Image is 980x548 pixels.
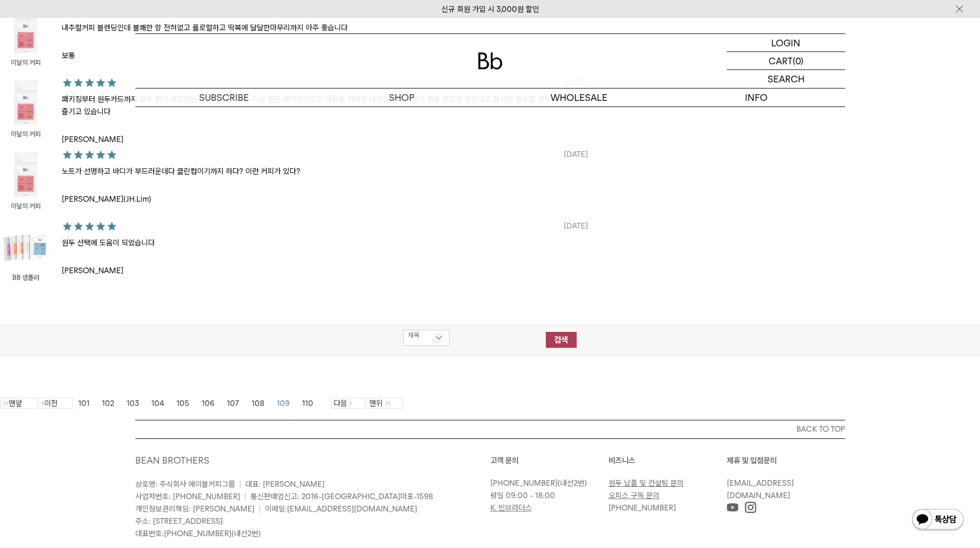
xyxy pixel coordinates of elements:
[252,399,264,408] a: 108
[609,491,660,500] a: 오피스 구독 문의
[102,399,114,408] a: 102
[727,454,845,467] p: 제휴 및 입점문의
[490,454,609,467] p: 고객 문의
[62,193,588,205] td: [PERSON_NAME](JH.Lim)
[135,504,255,514] span: 개인정보관리책임: [PERSON_NAME]
[135,420,845,438] button: BACK TO TOP
[78,399,90,408] a: 101
[609,503,676,512] a: [PHONE_NUMBER]
[490,503,532,512] a: K. 빈브라더스
[62,165,588,188] td: 노트가 선명하고 바디가 부드러운데다 클린컵이기까지 하다? 이런 커피가 있다?
[302,399,313,408] a: 110
[127,399,139,408] a: 103
[245,480,325,489] span: 대표: [PERSON_NAME]
[62,237,588,259] td: 원두 선택에 도움이 되었습니다
[490,89,668,107] p: WHOLESALE
[135,455,209,466] a: BEAN BROTHERS
[334,399,347,408] a: Next
[135,529,261,538] span: 대표번호: (내선2번)
[609,479,684,488] a: 원두 납품 및 컨설팅 문의
[408,330,436,341] span: 제목
[478,52,503,69] img: 로고
[62,221,118,232] span: 별 다섯개중 다섯개
[259,504,261,514] span: |
[202,399,215,408] a: 106
[62,133,588,146] td: [PERSON_NAME]
[151,399,164,408] a: 104
[62,93,588,128] td: 패키징부터 원두카드까지 모두 뭔가 대접받는 기분이 드는 아주 기분 좋은 패키징이었고 내용물 자체도 내추럴이라고 믿기 힘들 정도로 깔끔하고 화사한 플로럴 원두여서 즐겁게 즐기고...
[227,399,239,408] a: 107
[239,480,241,489] span: |
[44,399,58,408] a: Previous
[369,399,383,408] a: Last
[135,480,235,489] span: 상호명: 주식회사 에이블커피그룹
[609,454,727,467] p: 비즈니스
[727,52,845,70] a: CART (0)
[135,517,223,526] span: 주소: [STREET_ADDRESS]
[490,477,603,489] p: (내선2번)
[62,264,588,277] td: [PERSON_NAME]
[771,34,800,51] p: LOGIN
[251,492,433,501] span: 통신판매업신고: 2016-[GEOGRAPHIC_DATA]마포-1598
[313,89,490,107] a: SHOP
[9,399,22,408] a: First
[277,399,290,408] span: 109
[668,89,845,107] p: INFO
[769,52,793,69] p: CART
[164,529,231,538] a: [PHONE_NUMBER]
[176,399,189,408] a: 105
[62,150,118,160] span: 별 다섯개중 다섯개
[546,332,577,348] button: 검색
[135,492,240,501] span: 사업자번호: [PHONE_NUMBER]
[727,479,794,500] a: [EMAIL_ADDRESS][DOMAIN_NAME]
[287,504,417,514] a: [EMAIL_ADDRESS][DOMAIN_NAME]
[490,479,558,488] a: [PHONE_NUMBER]
[265,504,417,514] span: 이메일:
[768,70,805,88] p: SEARCH
[490,489,603,502] p: 평일 09:00 - 18:00
[911,508,965,533] img: 카카오톡 채널 1:1 채팅 버튼
[564,220,588,232] td: [DATE]
[244,492,246,501] span: |
[135,89,313,107] a: SUBSCRIBE
[727,34,845,52] a: LOGIN
[564,148,588,161] td: [DATE]
[441,5,539,14] a: 신규 회원 가입 시 3,000원 할인
[554,335,568,345] em: 검색
[793,52,804,69] p: (0)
